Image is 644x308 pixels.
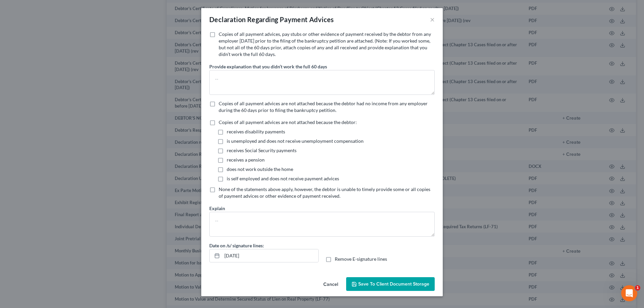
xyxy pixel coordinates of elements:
[335,256,387,262] span: Remove E-signature lines
[209,15,334,24] div: Declaration Regarding Payment Advices
[209,242,264,249] label: Date on /s/ signature lines:
[209,63,327,70] label: Provide explanation that you didn’t work the full 60 days
[222,249,318,262] input: MM/DD/YYYY
[227,157,265,163] span: receives a pension
[621,285,637,301] iframe: Intercom live chat
[219,186,430,199] span: None of the statements above apply, however, the debtor is unable to timely provide some or all c...
[227,166,293,172] span: does not work outside the home
[635,285,640,291] span: 1
[227,129,285,134] span: receives disability payments
[318,278,343,291] button: Cancel
[430,15,435,23] button: ×
[219,119,357,125] span: Copies of all payment advices are not attached because the debtor:
[209,205,225,212] label: Explain
[227,176,339,181] span: is self employed and does not receive payment advices
[358,281,429,287] span: Save to Client Document Storage
[219,31,431,57] span: Copies of all payment advices, pay stubs or other evidence of payment received by the debtor from...
[219,101,428,113] span: Copies of all payment advices are not attached because the debtor had no income from any employer...
[346,277,435,291] button: Save to Client Document Storage
[227,138,364,144] span: is unemployed and does not receive unemployment compensation
[227,147,297,153] span: receives Social Security payments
